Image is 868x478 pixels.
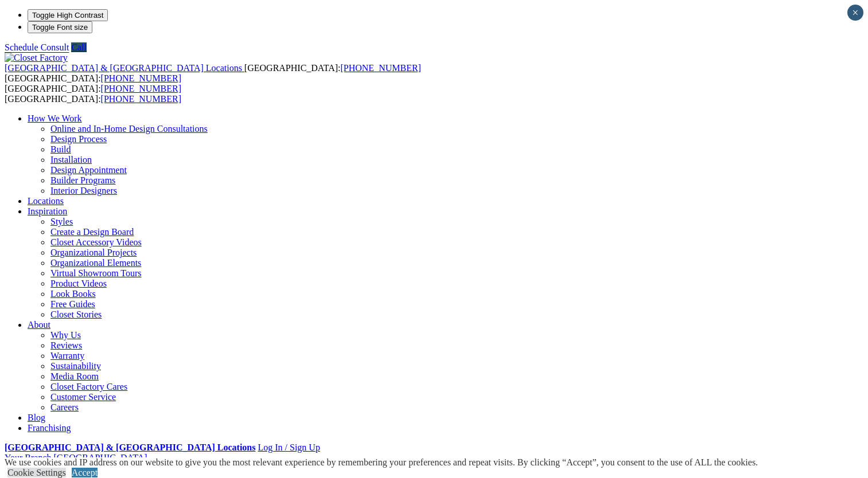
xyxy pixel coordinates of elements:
[101,73,181,83] a: [PHONE_NUMBER]
[5,53,68,63] img: Closet Factory
[50,258,141,268] a: Organizational Elements
[50,382,127,391] a: Closet Factory Cares
[50,371,99,381] a: Media Room
[50,402,79,412] a: Careers
[28,413,45,422] a: Blog
[50,361,101,371] a: Sustainability
[28,206,67,216] a: Inspiration
[50,124,208,134] a: Online and In-Home Design Consultations
[50,248,137,257] a: Organizational Projects
[72,468,98,477] a: Accept
[28,21,92,33] button: Toggle Font size
[5,63,242,73] span: [GEOGRAPHIC_DATA] & [GEOGRAPHIC_DATA] Locations
[340,63,421,73] a: [PHONE_NUMBER]
[101,94,181,104] a: [PHONE_NUMBER]
[847,5,863,21] button: Close
[28,423,71,433] a: Franchising
[53,453,147,463] span: [GEOGRAPHIC_DATA]
[50,330,81,340] a: Why Us
[5,84,181,104] span: [GEOGRAPHIC_DATA]: [GEOGRAPHIC_DATA]:
[50,289,96,299] a: Look Books
[7,468,66,477] a: Cookie Settings
[50,175,115,185] a: Builder Programs
[28,113,82,123] a: How We Work
[50,340,82,350] a: Reviews
[50,144,71,154] a: Build
[50,217,73,226] a: Styles
[50,186,117,195] a: Interior Designers
[50,351,84,361] a: Warranty
[5,63,421,83] span: [GEOGRAPHIC_DATA]: [GEOGRAPHIC_DATA]:
[101,84,181,93] a: [PHONE_NUMBER]
[28,196,64,206] a: Locations
[5,442,255,452] a: [GEOGRAPHIC_DATA] & [GEOGRAPHIC_DATA] Locations
[28,320,50,330] a: About
[50,309,102,319] a: Closet Stories
[5,453,147,463] a: Your Branch [GEOGRAPHIC_DATA]
[258,442,320,452] a: Log In / Sign Up
[50,237,142,247] a: Closet Accessory Videos
[5,63,244,73] a: [GEOGRAPHIC_DATA] & [GEOGRAPHIC_DATA] Locations
[71,42,87,52] a: Call
[5,42,69,52] a: Schedule Consult
[50,227,134,237] a: Create a Design Board
[50,299,95,309] a: Free Guides
[50,134,107,144] a: Design Process
[5,457,758,468] div: We use cookies and IP address on our website to give you the most relevant experience by remember...
[32,11,103,19] span: Toggle High Contrast
[28,9,108,21] button: Toggle High Contrast
[50,392,116,402] a: Customer Service
[50,155,92,164] a: Installation
[50,268,142,278] a: Virtual Showroom Tours
[5,453,51,463] span: Your Branch
[32,23,88,32] span: Toggle Font size
[50,279,107,288] a: Product Videos
[50,165,127,175] a: Design Appointment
